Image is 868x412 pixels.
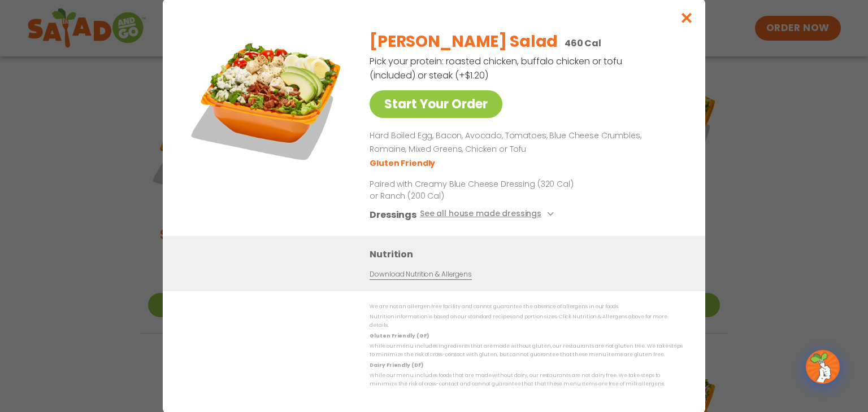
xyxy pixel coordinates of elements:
img: Featured product photo for Cobb Salad [188,21,346,179]
p: We are not an allergen free facility and cannot guarantee the absence of allergens in our foods. [370,303,683,311]
p: 460 Cal [565,36,601,50]
p: Paired with Creamy Blue Cheese Dressing (320 Cal) or Ranch (200 Cal) [370,178,579,202]
p: Pick your protein: roasted chicken, buffalo chicken or tofu (included) or steak (+$1.20) [370,54,624,82]
p: Nutrition information is based on our standard recipes and portion sizes. Click Nutrition & Aller... [370,313,683,330]
img: wpChatIcon [807,351,839,383]
p: Hard Boiled Egg, Bacon, Avocado, Tomatoes, Blue Cheese Crumbles, Romaine, Mixed Greens, Chicken o... [370,129,678,156]
h3: Nutrition [370,247,688,261]
h2: [PERSON_NAME] Salad [370,30,558,54]
p: While our menu includes ingredients that are made without gluten, our restaurants are not gluten ... [370,342,683,360]
button: See all house made dressings [420,208,557,222]
li: Gluten Friendly [370,157,437,169]
a: Start Your Order [370,90,502,118]
p: While our menu includes foods that are made without dairy, our restaurants are not dairy free. We... [370,371,683,389]
strong: Dairy Friendly (DF) [370,362,423,369]
a: Download Nutrition & Allergens [370,269,471,280]
strong: Gluten Friendly (GF) [370,332,428,339]
h3: Dressings [370,208,416,222]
